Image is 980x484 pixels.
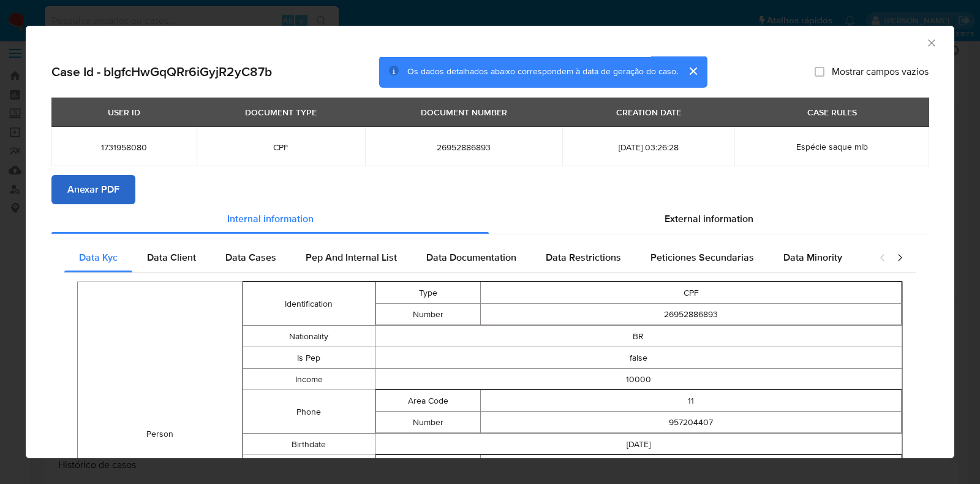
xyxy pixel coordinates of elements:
[375,347,902,369] td: false
[426,250,516,264] span: Data Documentation
[783,250,842,264] span: Data Minority
[481,282,902,304] td: CPF
[243,369,375,390] td: Income
[147,250,196,264] span: Data Client
[243,434,375,455] td: Birthdate
[67,176,119,203] span: Anexar PDF
[832,66,929,78] span: Mostrar campos vazios
[650,250,754,264] span: Peticiones Secundarias
[243,347,375,369] td: Is Pep
[375,326,902,347] td: BR
[380,142,548,153] span: 26952886893
[678,56,707,86] button: cerrar
[815,67,824,77] input: Mostrar campos vazios
[79,250,118,264] span: Data Kyc
[481,304,902,325] td: 26952886893
[51,175,135,204] button: Anexar PDF
[577,142,720,153] span: [DATE] 03:26:28
[225,250,276,264] span: Data Cases
[413,102,514,123] div: DOCUMENT NUMBER
[665,212,753,226] span: External information
[375,282,481,304] td: Type
[800,102,864,123] div: CASE RULES
[375,304,481,325] td: Number
[243,390,375,434] td: Phone
[243,326,375,347] td: Nationality
[51,204,929,234] div: Detailed info
[211,142,351,153] span: CPF
[238,102,324,123] div: DOCUMENT TYPE
[796,140,868,153] span: Espécie saque mlb
[243,282,375,326] td: Identification
[375,434,902,455] td: [DATE]
[306,250,397,264] span: Pep And Internal List
[375,369,902,390] td: 10000
[375,412,481,433] td: Number
[227,212,314,226] span: Internal information
[546,250,621,264] span: Data Restrictions
[51,64,272,80] h2: Case Id - blgfcHwGqQRr6iGyjR2yC87b
[481,455,902,477] td: rg
[375,455,481,477] td: Type
[66,142,182,153] span: 1731958080
[609,102,688,123] div: CREATION DATE
[481,390,902,412] td: 11
[925,37,937,48] button: Fechar a janela
[26,26,954,458] div: closure-recommendation-modal
[407,66,678,78] span: Os dados detalhados abaixo correspondem à data de geração do caso.
[64,243,867,272] div: Detailed internal info
[100,102,148,123] div: USER ID
[481,412,902,433] td: 957204407
[375,390,481,412] td: Area Code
